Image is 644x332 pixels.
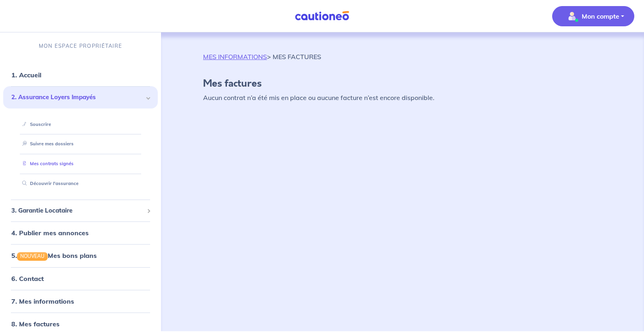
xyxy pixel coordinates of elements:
[203,93,602,102] p: Aucun contrat n’a été mis en place ou aucune facture n’est encore disponible.
[582,11,619,21] p: Mon compte
[11,206,144,215] span: 3. Garantie Locataire
[11,275,44,283] a: 6. Contact
[203,53,267,61] a: MES INFORMATIONS
[3,67,158,83] div: 1. Accueil
[203,52,321,62] p: > MES FACTURES
[3,203,158,219] div: 3. Garantie Locataire
[552,6,634,26] button: illu_account_valid_menu.svgMon compte
[13,157,148,170] div: Mes contrats signés
[3,225,158,241] div: 4. Publier mes annonces
[11,251,97,260] a: 5.NOUVEAUMes bons plans
[3,247,158,264] div: 5.NOUVEAUMes bons plans
[11,297,74,305] a: 7. Mes informations
[566,10,578,23] img: illu_account_valid_menu.svg
[11,320,59,328] a: 8. Mes factures
[203,78,602,89] h4: Mes factures
[11,71,41,79] a: 1. Accueil
[19,181,78,186] a: Découvrir l'assurance
[19,161,74,166] a: Mes contrats signés
[13,137,148,151] div: Suivre mes dossiers
[3,86,158,109] div: 2. Assurance Loyers Impayés
[19,121,51,127] a: Souscrire
[11,93,144,102] span: 2. Assurance Loyers Impayés
[11,229,89,237] a: 4. Publier mes annonces
[19,141,74,147] a: Suivre mes dossiers
[13,177,148,190] div: Découvrir l'assurance
[13,118,148,131] div: Souscrire
[292,11,352,21] img: Cautioneo
[3,316,158,332] div: 8. Mes factures
[3,293,158,309] div: 7. Mes informations
[3,270,158,287] div: 6. Contact
[39,42,122,50] p: MON ESPACE PROPRIÉTAIRE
